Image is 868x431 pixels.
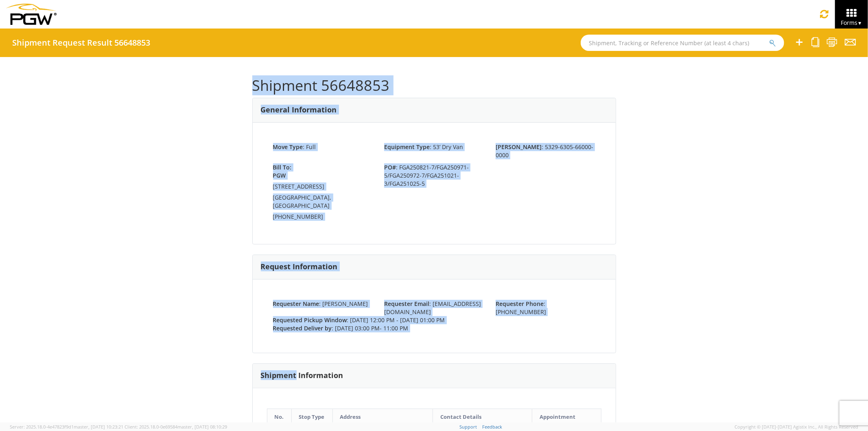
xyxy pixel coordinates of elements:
span: : Full [273,143,316,151]
strong: [PERSON_NAME] [496,143,542,151]
span: Server: 2025.18.0-4e47823f9d1 [10,424,123,430]
span: : FGA250821-7/FGA250971-5/FGA250972-7/FGA251021-3/FGA251025-5 [378,163,490,188]
a: Feedback [482,424,502,430]
th: Stop Type [291,409,332,425]
span: master, [DATE] 08:10:29 [177,424,227,430]
strong: Requested Deliver by [273,324,332,332]
span: ▼ [857,20,862,26]
h4: Shipment Request Result 56648853 [12,38,150,47]
a: Support [459,424,477,430]
strong: Requester Name [273,300,319,308]
strong: Requester Phone [496,300,544,308]
th: Address [332,409,433,425]
h1: Shipment 56648853 [252,77,616,94]
h3: Shipment Information [261,372,343,380]
strong: PO# [384,163,396,171]
strong: Move Type [273,143,303,151]
th: Appointment [532,409,601,425]
td: [PHONE_NUMBER] [273,213,372,224]
h3: General Information [261,106,337,114]
span: : [DATE] 12:00 PM - [DATE] 01:00 PM [273,316,445,324]
td: [GEOGRAPHIC_DATA], [GEOGRAPHIC_DATA] [273,194,372,213]
span: Client: 2025.18.0-0e69584 [125,424,227,430]
span: : [PHONE_NUMBER] [496,300,546,316]
img: pgw-form-logo-1aaa8060b1cc70fad034.png [6,4,57,25]
strong: PGW [273,172,286,179]
span: Forms [841,19,862,26]
strong: Requested Pickup Window [273,316,347,324]
th: No. [267,409,291,425]
span: : [PERSON_NAME] [273,300,368,308]
span: Copyright © [DATE]-[DATE] Agistix Inc., All Rights Reserved [735,424,858,430]
span: : [DATE] 03:00 PM [273,324,409,332]
span: : [EMAIL_ADDRESS][DOMAIN_NAME] [384,300,481,316]
span: master, [DATE] 10:23:21 [74,424,123,430]
strong: Equipment Type [384,143,430,151]
strong: Bill To: [273,163,292,171]
th: Contact Details [433,409,532,425]
span: - 11:00 PM [380,324,409,332]
strong: Requester Email [384,300,429,308]
h3: Request Information [261,263,338,271]
span: : 5329-6305-66000-0000 [496,143,593,159]
input: Shipment, Tracking or Reference Number (at least 4 chars) [581,35,784,51]
td: [STREET_ADDRESS] [273,183,372,194]
span: : 53’ Dry Van [384,143,463,151]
